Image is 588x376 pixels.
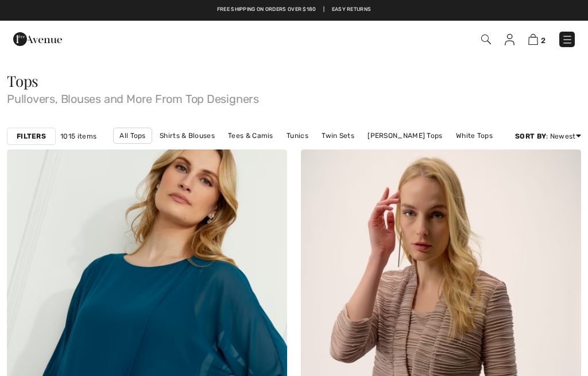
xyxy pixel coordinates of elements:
[113,128,152,144] a: All Tops
[316,128,360,143] a: Twin Sets
[217,6,316,14] a: Free shipping on orders over $180
[17,131,46,141] strong: Filters
[154,128,220,143] a: Shirts & Blouses
[515,132,546,140] strong: Sort By
[450,128,498,143] a: White Tops
[481,34,491,44] img: Search
[222,128,279,143] a: Tees & Camis
[281,128,314,143] a: Tunics
[332,6,372,14] a: Easy Returns
[13,33,62,44] a: 1ère Avenue
[362,128,448,143] a: [PERSON_NAME] Tops
[13,28,62,51] img: 1ère Avenue
[7,71,38,91] span: Tops
[528,34,538,45] img: Shopping Bag
[515,131,581,141] div: : Newest
[7,89,581,105] span: Pullovers, Blouses and More From Top Designers
[541,36,546,45] span: 2
[288,144,374,159] a: [PERSON_NAME] Tops
[60,131,96,141] span: 1015 items
[528,32,546,46] a: 2
[323,6,324,14] span: |
[562,34,573,45] img: Menu
[238,144,285,159] a: Black Tops
[505,34,514,45] img: My Info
